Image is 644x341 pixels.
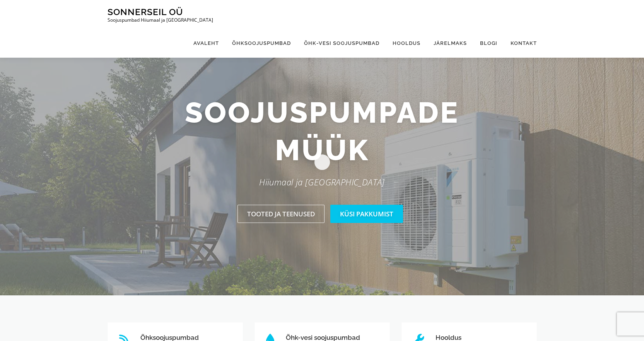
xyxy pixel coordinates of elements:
a: Küsi pakkumist [330,205,403,223]
a: Järelmaks [427,29,473,58]
a: Blogi [473,29,504,58]
h2: Soojuspumpade [102,94,543,169]
a: Avaleht [187,29,225,58]
p: Soojuspumbad Hiiumaal ja [GEOGRAPHIC_DATA] [108,17,213,23]
a: Kontakt [504,29,537,58]
a: Hooldus [386,29,427,58]
p: Hiiumaal ja [GEOGRAPHIC_DATA] [102,175,543,189]
span: müük [275,131,369,169]
a: Sonnerseil OÜ [108,7,183,17]
a: Õhksoojuspumbad [225,29,297,58]
a: Õhk-vesi soojuspumbad [297,29,386,58]
a: Tooted ja teenused [237,205,325,223]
